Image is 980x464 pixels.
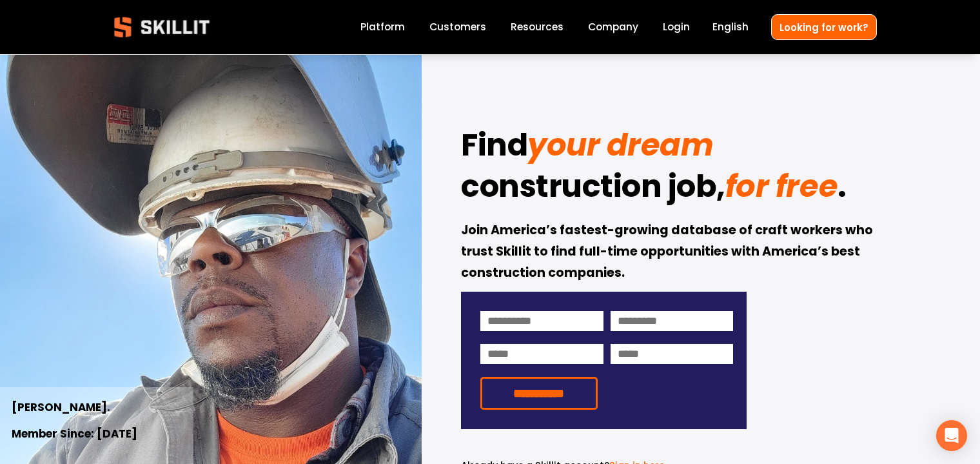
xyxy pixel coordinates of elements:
a: Platform [360,19,405,36]
strong: construction job, [461,163,725,216]
strong: [PERSON_NAME]. [12,399,110,418]
strong: . [838,163,847,216]
a: folder dropdown [511,19,563,36]
strong: Join America’s fastest-growing database of craft workers who trust Skillit to find full-time oppo... [461,221,876,284]
a: Company [588,19,638,36]
em: for free [725,165,838,208]
strong: Find [461,121,527,174]
div: Open Intercom Messenger [936,420,967,451]
a: Customers [429,19,486,36]
span: Resources [511,19,563,34]
strong: Member Since: [DATE] [12,425,137,444]
img: Skillit [103,8,220,46]
a: Login [663,19,690,36]
span: English [712,19,749,34]
em: your dream [527,123,713,166]
div: language picker [712,19,749,36]
a: Looking for work? [771,14,877,39]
